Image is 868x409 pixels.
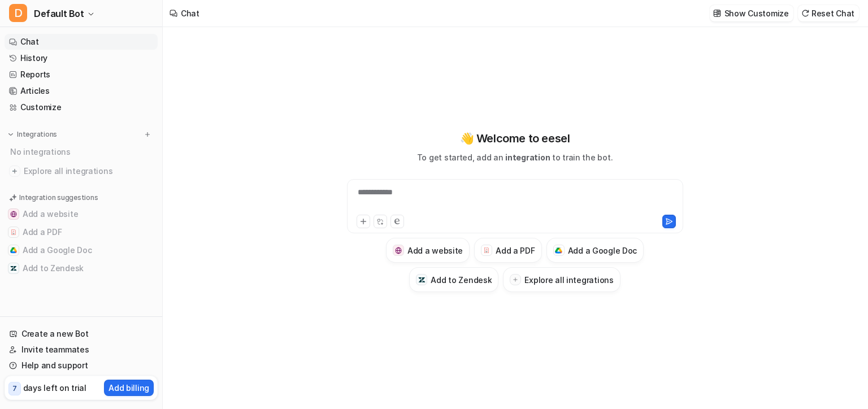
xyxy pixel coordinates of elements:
[431,274,492,286] h3: Add to Zendesk
[10,265,17,272] img: Add to Zendesk
[144,130,151,138] img: menu_add.svg
[24,162,153,180] span: Explore all integrations
[546,238,644,263] button: Add a Google DocAdd a Google Doc
[5,99,158,115] a: Customize
[34,6,84,21] span: Default Bot
[496,245,535,256] h3: Add a PDF
[555,247,562,254] img: Add a Google Doc
[395,247,402,254] img: Add a website
[181,7,199,19] div: Chat
[12,384,17,394] p: 7
[407,245,463,256] h3: Add a website
[5,326,158,342] a: Create a new Bot
[568,245,637,256] h3: Add a Google Doc
[418,276,426,284] img: Add to Zendesk
[5,342,158,358] a: Invite teammates
[9,166,20,177] img: explore all integrations
[5,34,158,50] a: Chat
[9,4,27,22] span: D
[10,211,17,217] img: Add a website
[5,223,158,241] button: Add a PDFAdd a PDF
[524,274,613,286] h3: Explore all integrations
[801,9,809,18] img: reset
[5,50,158,66] a: History
[5,163,158,179] a: Explore all integrations
[798,5,859,21] button: Reset Chat
[7,130,15,138] img: expand menu
[724,7,789,19] p: Show Customize
[505,153,550,162] span: integration
[7,142,158,161] div: No integrations
[710,5,793,21] button: Show Customize
[5,83,158,99] a: Articles
[5,205,158,223] button: Add a websiteAdd a website
[17,130,57,139] p: Integrations
[5,129,60,140] button: Integrations
[474,238,541,263] button: Add a PDFAdd a PDF
[460,130,570,147] p: 👋 Welcome to eesel
[503,267,620,292] button: Explore all integrations
[5,358,158,373] a: Help and support
[10,247,17,254] img: Add a Google Doc
[23,382,86,394] p: days left on trial
[19,193,98,203] p: Integration suggestions
[5,67,158,82] a: Reports
[386,238,470,263] button: Add a websiteAdd a website
[104,380,154,396] button: Add billing
[5,259,158,277] button: Add to ZendeskAdd to Zendesk
[10,229,17,236] img: Add a PDF
[5,241,158,259] button: Add a Google DocAdd a Google Doc
[483,247,491,254] img: Add a PDF
[108,382,149,394] p: Add billing
[409,267,498,292] button: Add to ZendeskAdd to Zendesk
[417,151,613,163] p: To get started, add an to train the bot.
[713,9,721,18] img: customize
